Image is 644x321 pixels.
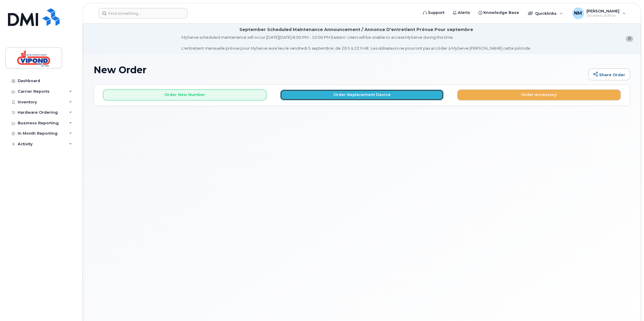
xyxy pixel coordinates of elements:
[457,89,621,100] button: Order Accessory
[280,89,444,100] button: Order Replacement Device
[239,27,473,33] div: September Scheduled Maintenance Announcement / Annonce D'entretient Prévue Pour septembre
[94,65,585,75] h1: New Order
[626,36,633,42] button: close notification
[182,35,531,51] div: MyServe scheduled maintenance will occur [DATE][DATE] 8:00 PM - 10:00 PM Eastern. Users will be u...
[103,89,267,100] button: Order New Number
[588,69,630,80] a: Share Order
